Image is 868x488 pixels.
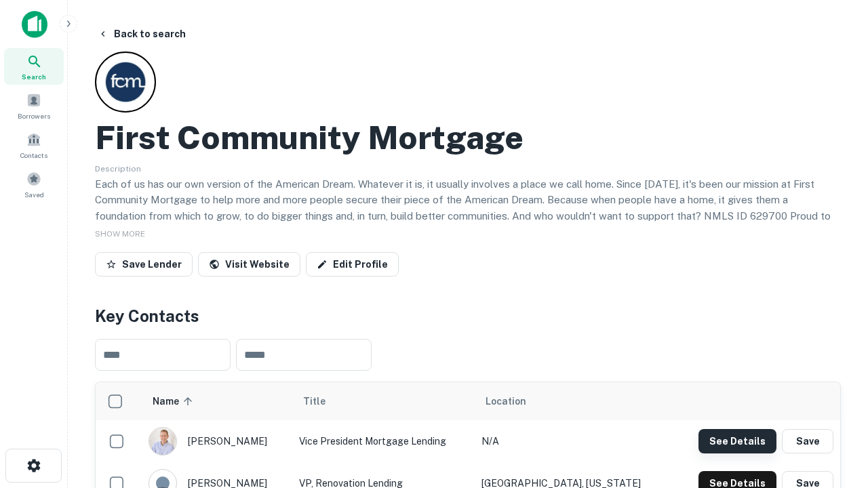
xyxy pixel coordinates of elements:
[4,48,64,85] a: Search
[800,336,868,401] iframe: Chat Widget
[153,393,197,409] span: Name
[475,382,671,420] th: Location
[95,118,524,157] h2: First Community Mortgage
[22,71,46,82] span: Search
[95,176,841,240] p: Each of us has our own version of the American Dream. Whatever it is, it usually involves a place...
[306,252,399,277] a: Edit Profile
[198,252,300,277] a: Visit Website
[149,428,176,455] img: 1520878720083
[292,420,475,462] td: Vice President Mortgage Lending
[4,166,64,203] a: Saved
[142,382,292,420] th: Name
[698,429,776,453] button: See Details
[20,150,47,161] span: Contacts
[292,382,475,420] th: Title
[486,393,526,409] span: Location
[475,420,671,462] td: N/A
[92,22,191,46] button: Back to search
[95,229,145,239] span: SHOW MORE
[24,189,44,200] span: Saved
[303,393,343,409] span: Title
[4,87,64,124] a: Borrowers
[782,429,833,453] button: Save
[95,252,193,277] button: Save Lender
[95,164,141,174] span: Description
[95,304,841,328] h4: Key Contacts
[18,110,50,121] span: Borrowers
[22,11,47,38] img: capitalize-icon.png
[4,127,64,163] a: Contacts
[149,427,285,455] div: [PERSON_NAME]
